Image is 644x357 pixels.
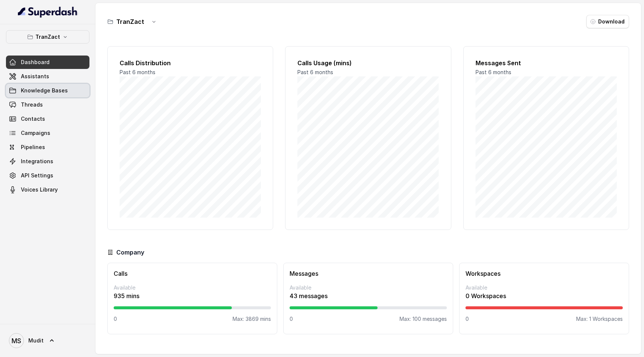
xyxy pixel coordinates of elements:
[21,115,45,123] span: Contacts
[114,284,271,291] p: Available
[476,59,617,67] h2: Messages Sent
[6,169,89,182] a: API Settings
[465,315,469,323] p: 0
[114,315,117,323] p: 0
[120,69,155,75] span: Past 6 months
[6,30,89,44] button: TranZact
[6,155,89,168] a: Integrations
[21,101,43,108] span: Threads
[114,269,271,278] h3: Calls
[21,87,68,94] span: Knowledge Bases
[116,248,144,257] h3: Company
[6,112,89,126] a: Contacts
[21,172,53,179] span: API Settings
[290,291,447,300] p: 43 messages
[465,291,623,300] p: 0 Workspaces
[297,59,439,67] h2: Calls Usage (mins)
[21,129,50,137] span: Campaigns
[21,143,45,151] span: Pipelines
[6,56,89,69] a: Dashboard
[6,98,89,111] a: Threads
[465,269,623,278] h3: Workspaces
[290,284,447,291] p: Available
[116,17,144,26] h3: TranZact
[6,183,89,196] a: Voices Library
[297,69,333,75] span: Past 6 months
[6,126,89,140] a: Campaigns
[6,70,89,83] a: Assistants
[400,315,447,323] p: Max: 100 messages
[233,315,271,323] p: Max: 3869 mins
[21,73,49,80] span: Assistants
[576,315,623,323] p: Max: 1 Workspaces
[12,337,21,345] text: MS
[476,69,511,75] span: Past 6 months
[21,186,58,193] span: Voices Library
[28,337,44,344] span: Mudit
[465,284,623,291] p: Available
[120,59,261,67] h2: Calls Distribution
[21,59,50,66] span: Dashboard
[18,6,78,18] img: light.svg
[6,84,89,97] a: Knowledge Bases
[6,140,89,154] a: Pipelines
[290,269,447,278] h3: Messages
[586,15,629,28] button: Download
[21,158,53,165] span: Integrations
[114,291,271,300] p: 935 mins
[290,315,293,323] p: 0
[6,330,89,351] a: Mudit
[35,32,60,41] p: TranZact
